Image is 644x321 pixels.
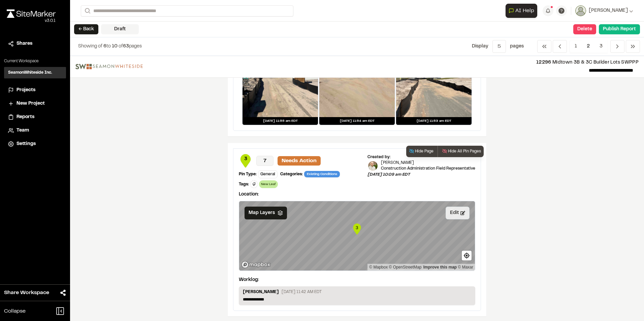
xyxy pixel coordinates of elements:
a: [DATE] 11:55 am EDT [242,41,318,125]
span: Team [17,127,29,134]
p: Construction Administration Field Representative [381,166,475,172]
span: Showing of [78,44,103,48]
p: Needs Action [278,156,321,166]
div: [DATE] 11:53 am EDT [396,117,472,125]
p: to of pages [78,43,142,50]
span: 3 [239,155,252,163]
span: Existing Conditions [304,171,340,177]
span: 63 [123,44,129,48]
p: page s [510,43,524,50]
p: Midtown 3B & 3C Builder Lots SWPPP [148,59,639,66]
img: file [75,64,143,69]
div: New Leaf [259,180,278,188]
a: [DATE] 11:54 am EDT [319,41,395,125]
p: [DATE] 10:09 am EDT [367,172,475,178]
span: Reports [17,113,34,121]
a: [DATE] 11:53 am EDT [396,41,472,125]
div: General [258,170,278,178]
div: Pin Type: [239,171,257,177]
button: Hide Page [406,146,436,157]
a: Map feedback [423,265,457,270]
p: [PERSON_NAME] [381,160,475,166]
div: Open AI Assistant [506,4,540,18]
div: [DATE] 11:55 am EDT [243,117,318,125]
button: Delete [573,24,596,34]
text: 3 [356,225,358,230]
span: 12296 [536,61,551,65]
div: Oh geez...please don't... [7,18,56,24]
button: Edit [446,207,470,219]
a: New Project [8,100,62,107]
a: OpenStreetMap [389,265,422,270]
p: Worklog: [239,276,259,284]
span: 1 [570,40,582,53]
span: Collapse [4,307,26,315]
a: Team [8,127,62,134]
span: New Project [17,100,45,107]
a: Settings [8,140,62,148]
img: User [575,5,586,16]
button: 5 [492,40,506,53]
p: Location: [239,191,475,198]
button: Open AI Assistant [506,4,537,18]
div: Draft [101,24,139,34]
a: Reports [8,113,62,121]
a: Projects [8,86,62,94]
div: Map marker [352,222,362,236]
span: 3 [594,40,608,53]
span: 2 [582,40,595,53]
div: Categories: [280,171,303,177]
a: Shares [8,40,62,47]
div: Created by: [367,154,475,160]
canvas: Map [239,201,475,271]
h3: SeamonWhiteside Inc. [8,70,52,76]
span: 10 [112,44,118,48]
p: 7 [256,156,273,166]
span: Settings [17,140,36,148]
a: Mapbox logo [241,261,271,269]
button: ← Back [74,24,98,34]
button: Publish Report [599,24,640,34]
button: [PERSON_NAME] [575,5,633,16]
img: rebrand.png [7,9,56,18]
button: Hide All Pin Pages [438,146,484,157]
p: [DATE] 11:42 AM EDT [282,289,322,295]
span: Shares [17,40,32,47]
p: Current Workspace [4,58,66,64]
div: Tags: [239,181,249,187]
div: [DATE] 11:54 am EDT [319,117,395,125]
span: Map Layers [249,209,275,217]
p: [PERSON_NAME] [243,289,279,296]
button: Edit Tags [250,180,258,188]
span: Projects [17,86,35,94]
a: Mapbox [369,265,388,270]
span: Share Workspace [4,289,49,297]
span: [PERSON_NAME] [589,7,628,14]
nav: Navigation [537,40,640,53]
span: AI Help [515,7,534,15]
span: 6 [103,44,106,48]
button: Find my location [462,251,472,260]
button: Search [81,5,93,16]
a: Maxar [458,265,473,270]
p: Display [472,43,488,50]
